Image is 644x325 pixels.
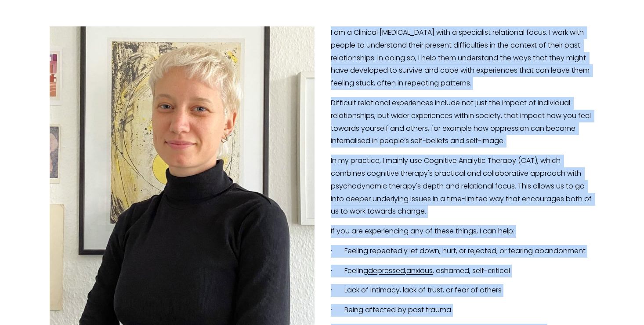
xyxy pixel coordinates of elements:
a: anxious [406,266,433,276]
p: · Feeling repeatedly let down, hurt, or rejected, or fearing abandonment [50,245,594,258]
p: · Lack of intimacy, lack of trust, or fear of others [50,284,594,297]
p: · Being affected by past trauma [50,304,594,317]
p: I am a Clinical [MEDICAL_DATA] with a specialist relational focus. I work with people to understa... [50,26,594,90]
p: In my practice, I mainly use Cognitive Analytic Therapy (CAT), which combines cognitive therapy's... [50,155,594,218]
p: Difficult relational experiences include not just the impact of individual relationships, but wid... [50,97,594,148]
a: depressed [368,266,405,276]
p: · Feeling , , ashamed, self-critical [50,265,594,277]
p: If you are experiencing any of these things, I can help: [50,225,594,238]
